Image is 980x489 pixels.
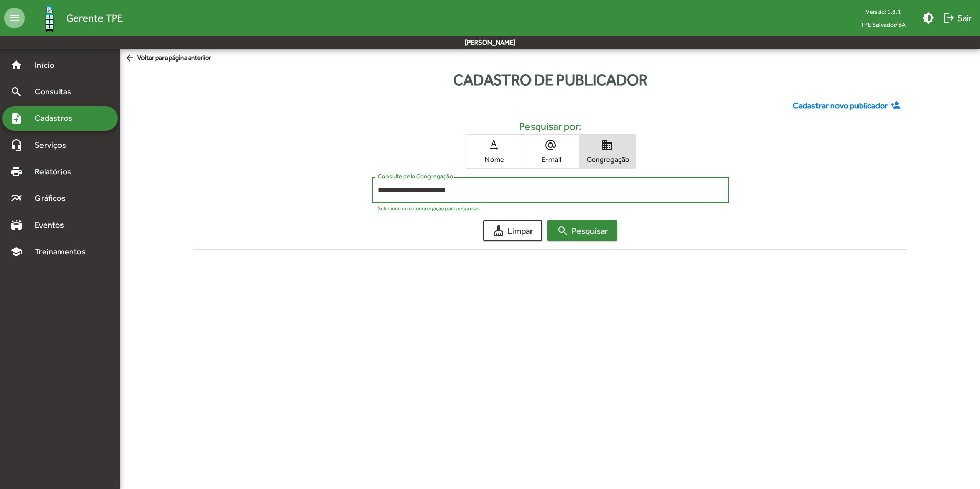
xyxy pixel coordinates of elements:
button: Pesquisar [547,220,617,241]
mat-icon: multiline_chart [10,192,23,205]
span: Início [29,59,69,71]
span: Sair [943,9,972,27]
mat-icon: cleaning_services [493,225,505,237]
div: Cadastro de publicador [120,68,980,91]
span: Voltar para página anterior [125,53,211,64]
span: Nome [468,155,519,164]
button: Nome [465,135,522,168]
span: Pesquisar [557,221,608,240]
span: Consultas [29,86,85,98]
mat-icon: logout [943,12,955,24]
span: Congregação [582,155,633,164]
span: Gerente TPE [66,10,123,26]
mat-icon: school [10,246,23,258]
mat-icon: note_add [10,112,23,125]
mat-icon: brightness_medium [922,12,934,24]
mat-hint: Selecione uma congregação para pesquisar. [378,205,480,211]
mat-icon: search [557,225,569,237]
mat-icon: home [10,59,23,71]
span: Relatórios [29,166,85,178]
span: Eventos [29,219,78,231]
span: Treinamentos [29,246,98,258]
mat-icon: print [10,166,23,178]
span: Cadastrar novo publicador [793,99,888,112]
mat-icon: headset_mic [10,139,23,151]
h5: Pesquisar por: [201,120,900,132]
mat-icon: search [10,86,23,98]
span: Limpar [493,221,533,240]
mat-icon: menu [4,8,25,28]
mat-icon: alternate_email [544,139,557,151]
div: Versão: 1.8.1 [852,5,914,18]
span: Cadastros [29,112,86,125]
mat-icon: arrow_back [125,53,137,64]
button: Congregação [579,135,636,168]
span: TPE Salvador/BA [852,18,914,31]
span: Gráficos [29,192,79,205]
mat-icon: person_add [890,100,903,111]
button: Sair [938,9,976,27]
mat-icon: domain [601,139,614,151]
button: E-mail [522,135,579,168]
button: Limpar [483,220,542,241]
span: E-mail [525,155,576,164]
img: Logo [33,2,66,35]
span: Serviços [29,139,80,151]
mat-icon: stadium [10,219,23,231]
a: Gerente TPE [25,2,123,35]
mat-icon: text_rotation_none [487,139,500,151]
